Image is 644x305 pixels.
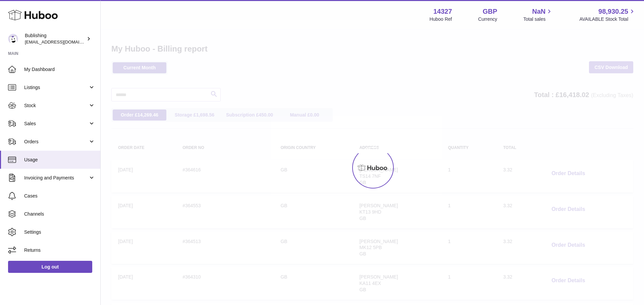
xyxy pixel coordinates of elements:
img: internalAdmin-14327@internal.huboo.com [8,34,18,44]
span: Stock [24,102,88,109]
span: AVAILABLE Stock Total [579,16,636,22]
span: My Dashboard [24,66,95,73]
span: Total sales [523,16,553,22]
div: Currency [478,16,497,22]
span: Orders [24,139,88,145]
span: Usage [24,157,95,163]
span: Returns [24,247,95,253]
span: Settings [24,229,95,235]
a: Log out [8,261,92,273]
span: Sales [24,121,88,127]
span: NaN [532,7,545,16]
a: NaN Total sales [523,7,553,22]
span: Listings [24,84,88,91]
span: Invoicing and Payments [24,175,88,181]
span: [EMAIL_ADDRESS][DOMAIN_NAME] [25,39,99,45]
span: 98,930.25 [598,7,628,16]
strong: GBP [483,7,497,16]
a: 98,930.25 AVAILABLE Stock Total [579,7,636,22]
div: Huboo Ref [430,16,452,22]
div: Bublishing [25,32,85,45]
strong: 14327 [433,7,452,16]
span: Cases [24,193,95,199]
span: Channels [24,211,95,217]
